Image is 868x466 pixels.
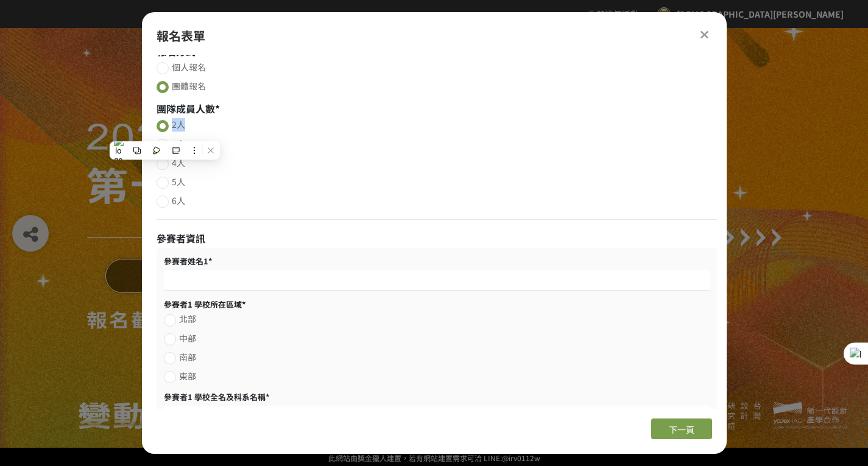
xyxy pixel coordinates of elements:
div: 參賽者資訊 [157,231,717,245]
span: 個人報名 [172,61,206,73]
img: 2025-2026 第十二屆新一代設計產學合作 [87,168,256,204]
img: 2025-2026 第十二屆新一代設計產學合作 [773,402,847,429]
span: 參賽者姓名1 [164,255,208,267]
img: 2025-2026 第十二屆新一代設計產學合作 [87,311,409,330]
span: 下一頁 [669,423,694,436]
span: 南部 [179,351,196,363]
span: 參賽者1 學校所在區域 [164,298,242,310]
span: 6人 [172,194,185,207]
button: 下一頁 [651,418,712,439]
span: 3人 [172,138,185,150]
button: 活動報名 [105,259,228,293]
span: 報名表單 [157,27,205,44]
a: @irv0112w [502,453,540,463]
span: 2人 [172,118,185,130]
span: 4人 [172,157,185,169]
span: 團隊成員人數 [157,101,215,116]
span: 可洽 LINE: [328,453,540,463]
img: 2025-2026 第十二屆新一代設計產學合作 [79,402,308,429]
span: 中部 [179,332,196,344]
span: 東部 [179,370,196,382]
span: 北部 [179,312,196,325]
span: 5人 [172,175,185,188]
a: 此網站由獎金獵人建置，若有網站建置需求 [328,453,467,463]
img: 2025-2026 第十二屆新一代設計產學合作 [87,119,616,155]
span: 團體報名 [172,80,206,92]
span: 收藏這個活動 [588,8,639,20]
span: 參賽者1 學校全名及科系名稱 [164,391,266,403]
